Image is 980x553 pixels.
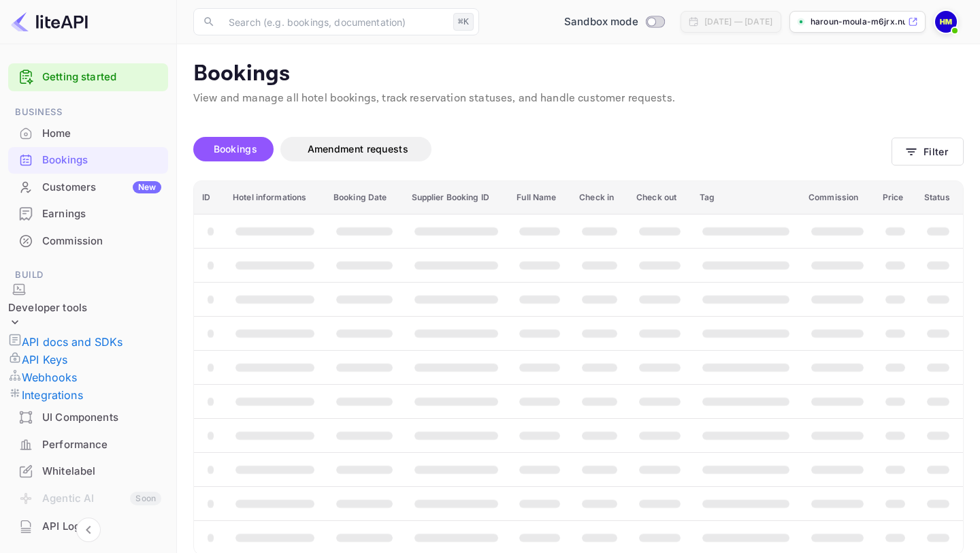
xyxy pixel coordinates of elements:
[325,181,404,215] th: Booking Date
[8,368,168,386] a: Webhooks
[8,513,168,540] div: API Logs
[42,410,161,426] div: UI Components
[691,181,800,215] th: Tag
[214,143,257,155] span: Bookings
[42,234,161,249] div: Commission
[875,181,916,215] th: Price
[916,181,963,215] th: Status
[8,386,168,404] a: Integrations
[8,201,168,226] a: Earnings
[8,121,168,146] a: Home
[508,181,571,215] th: Full Name
[8,201,168,227] div: Earnings
[564,14,638,30] span: Sandbox mode
[8,147,168,174] div: Bookings
[704,16,772,28] div: [DATE] — [DATE]
[22,334,123,350] p: API docs and SDKs
[8,432,168,458] div: Performance
[42,464,161,479] div: Whitelabel
[8,105,168,120] span: Business
[453,13,474,31] div: ⌘K
[76,518,101,542] button: Collapse navigation
[559,14,670,30] div: Switch to Production mode
[8,333,168,351] a: API docs and SDKs
[194,181,225,215] th: ID
[8,147,168,172] a: Bookings
[8,228,168,255] div: Commission
[8,174,168,201] div: CustomersNew
[11,11,88,33] img: LiteAPI logo
[8,458,168,484] a: Whitelabel
[8,121,168,147] div: Home
[22,387,83,403] p: Integrations
[8,228,168,253] a: Commission
[8,174,168,200] a: CustomersNew
[193,137,892,161] div: account-settings tabs
[22,369,77,385] p: Webhooks
[571,181,628,215] th: Check in
[811,16,905,28] p: haroun-moula-m6jrx.nui...
[404,181,509,215] th: Supplier Booking ID
[42,519,161,535] div: API Logs
[42,206,161,222] div: Earnings
[935,11,957,33] img: Haroun Moula
[42,153,161,168] div: Bookings
[628,181,691,215] th: Check out
[193,91,964,107] p: View and manage all hotel bookings, track reservation statuses, and handle customer requests.
[308,143,408,155] span: Amendment requests
[8,300,87,316] div: Developer tools
[220,8,448,35] input: Search (e.g. bookings, documentation)
[42,126,161,142] div: Home
[8,405,168,430] a: UI Components
[193,61,964,88] p: Bookings
[42,437,161,453] div: Performance
[8,268,168,283] span: Build
[8,458,168,485] div: Whitelabel
[8,351,168,368] a: API Keys
[8,432,168,457] a: Performance
[8,513,168,539] a: API Logs
[8,405,168,431] div: UI Components
[892,138,964,165] button: Filter
[133,181,161,193] div: New
[22,351,67,368] p: API Keys
[42,180,161,195] div: Customers
[800,181,875,215] th: Commission
[225,181,325,215] th: Hotel informations
[42,69,161,85] a: Getting started
[8,283,87,334] div: Developer tools
[8,63,168,91] div: Getting started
